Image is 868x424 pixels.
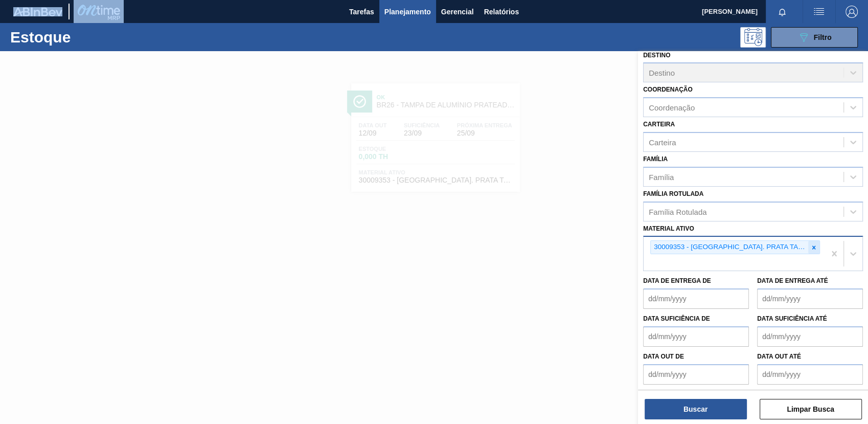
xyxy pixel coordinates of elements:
[651,241,808,254] div: 30009353 - [GEOGRAPHIC_DATA]. PRATA TAB VERMELHO CDL AUTO
[643,121,675,128] label: Carteira
[643,86,693,93] label: Coordenação
[649,138,676,146] div: Carteira
[643,353,684,360] label: Data out de
[757,315,827,322] label: Data suficiência até
[643,364,749,385] input: dd/mm/yyyy
[814,33,832,41] span: Filtro
[484,6,519,18] span: Relatórios
[813,6,825,18] img: userActions
[643,288,749,309] input: dd/mm/yyyy
[649,103,695,112] div: Coordenação
[643,315,710,322] label: Data suficiência de
[846,6,858,18] img: Logout
[441,6,474,18] span: Gerencial
[757,326,863,347] input: dd/mm/yyyy
[10,31,160,43] h1: Estoque
[643,277,711,284] label: Data de Entrega de
[649,172,674,181] div: Família
[766,5,798,19] button: Notificações
[643,190,703,197] label: Família Rotulada
[757,288,863,309] input: dd/mm/yyyy
[757,364,863,385] input: dd/mm/yyyy
[643,225,694,232] label: Material ativo
[649,207,706,216] div: Família Rotulada
[757,277,828,284] label: Data de Entrega até
[771,27,858,48] button: Filtro
[643,326,749,347] input: dd/mm/yyyy
[757,353,801,360] label: Data out até
[349,6,374,18] span: Tarefas
[643,155,668,163] label: Família
[643,52,670,59] label: Destino
[740,27,766,48] div: Pogramando: nenhum usuário selecionado
[13,7,62,16] img: TNhmsLtSVTkK8tSr43FrP2fwEKptu5GPRR3wAAAABJRU5ErkJggg==
[384,6,431,18] span: Planejamento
